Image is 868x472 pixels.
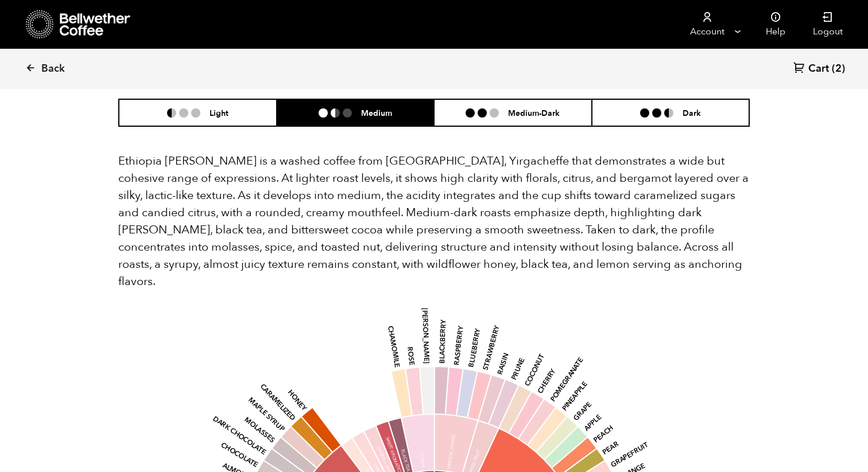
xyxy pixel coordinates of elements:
img: tab_domain_overview_orange.svg [31,67,40,76]
img: website_grey.svg [18,30,28,39]
h6: Dark [683,108,701,118]
div: v 4.0.25 [32,18,56,28]
p: Ethiopia [PERSON_NAME] is a washed coffee from [GEOGRAPHIC_DATA], Yirgacheffe that demonstrates a... [118,153,750,290]
div: Domain Overview [44,68,103,75]
div: Keywords by Traffic [127,68,193,75]
h6: Medium [361,108,392,118]
span: Back [41,62,65,76]
img: tab_keywords_by_traffic_grey.svg [114,67,123,76]
img: logo_orange.svg [18,18,28,28]
span: (2) [832,62,845,76]
span: Cart [808,62,829,76]
div: Domain: [DOMAIN_NAME] [30,30,126,39]
h6: Medium-Dark [508,108,560,118]
h6: Light [210,108,228,118]
a: Cart (2) [793,61,845,77]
